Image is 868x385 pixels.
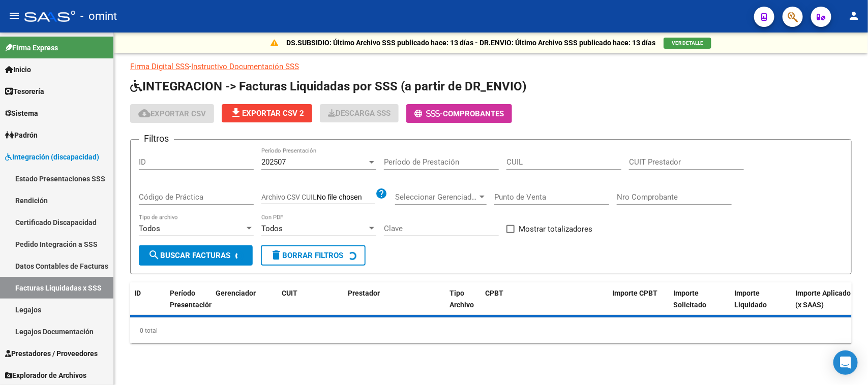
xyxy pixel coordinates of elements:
[519,223,592,235] span: Mostrar totalizadores
[130,79,526,93] span: INTEGRACION -> Facturas Liquidadas por SSS (a partir de DR_ENVIO)
[134,289,141,297] span: ID
[734,289,767,309] span: Importe Liquidado
[848,10,860,22] mat-icon: person
[230,109,304,118] span: Exportar CSV 2
[170,289,213,309] span: Período Presentación
[375,187,387,200] mat-icon: help
[139,245,253,266] button: Buscar Facturas
[730,282,791,327] datatable-header-cell: Importe Liquidado
[5,130,38,141] span: Padrón
[320,104,399,123] app-download-masive: Descarga masiva de comprobantes (adjuntos)
[5,151,99,163] span: Integración (discapacidad)
[833,350,858,375] div: Open Intercom Messenger
[348,289,380,297] span: Prestador
[5,370,86,381] span: Explorador de Archivos
[328,109,391,118] span: Descarga SSS
[669,282,730,327] datatable-header-cell: Importe Solicitado
[664,38,711,49] button: VER DETALLE
[320,104,399,122] button: Descarga SSS
[5,348,98,359] span: Prestadores / Proveedores
[270,249,282,261] mat-icon: delete
[5,64,31,75] span: Inicio
[344,282,445,327] datatable-header-cell: Prestador
[673,289,706,309] span: Importe Solicitado
[80,5,117,27] span: - omint
[139,224,160,233] span: Todos
[270,251,343,260] span: Borrar Filtros
[414,109,443,118] span: -
[261,157,286,167] span: 202507
[5,108,38,119] span: Sistema
[191,62,299,71] a: Instructivo Documentación SSS
[138,109,206,118] span: Exportar CSV
[166,282,212,327] datatable-header-cell: Período Presentación
[130,104,214,123] button: Exportar CSV
[485,289,503,297] span: CPBT
[8,10,20,22] mat-icon: menu
[222,104,312,122] button: Exportar CSV 2
[286,37,655,48] p: DS.SUBSIDIO: Último Archivo SSS publicado hace: 13 días - DR.ENVIO: Último Archivo SSS publicado ...
[5,86,44,97] span: Tesorería
[672,40,703,46] span: VER DETALLE
[406,104,512,123] button: -Comprobantes
[261,224,283,233] span: Todos
[791,282,857,327] datatable-header-cell: Importe Aplicado (x SAAS)
[138,107,151,119] mat-icon: cloud_download
[261,245,366,266] button: Borrar Filtros
[148,251,230,260] span: Buscar Facturas
[395,192,477,202] span: Seleccionar Gerenciador
[445,282,481,327] datatable-header-cell: Tipo Archivo
[608,282,669,327] datatable-header-cell: Importe CPBT
[148,249,160,261] mat-icon: search
[139,132,174,146] h3: Filtros
[481,282,608,327] datatable-header-cell: CPBT
[216,289,256,297] span: Gerenciador
[130,318,852,343] div: 0 total
[795,289,851,309] span: Importe Aplicado (x SAAS)
[612,289,657,297] span: Importe CPBT
[130,62,189,71] a: Firma Digital SSS
[130,61,852,72] p: -
[282,289,297,297] span: CUIT
[261,193,317,201] span: Archivo CSV CUIL
[212,282,278,327] datatable-header-cell: Gerenciador
[5,42,58,53] span: Firma Express
[130,282,166,327] datatable-header-cell: ID
[317,193,375,202] input: Archivo CSV CUIL
[443,109,504,118] span: Comprobantes
[278,282,344,327] datatable-header-cell: CUIT
[230,107,242,119] mat-icon: file_download
[450,289,474,309] span: Tipo Archivo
